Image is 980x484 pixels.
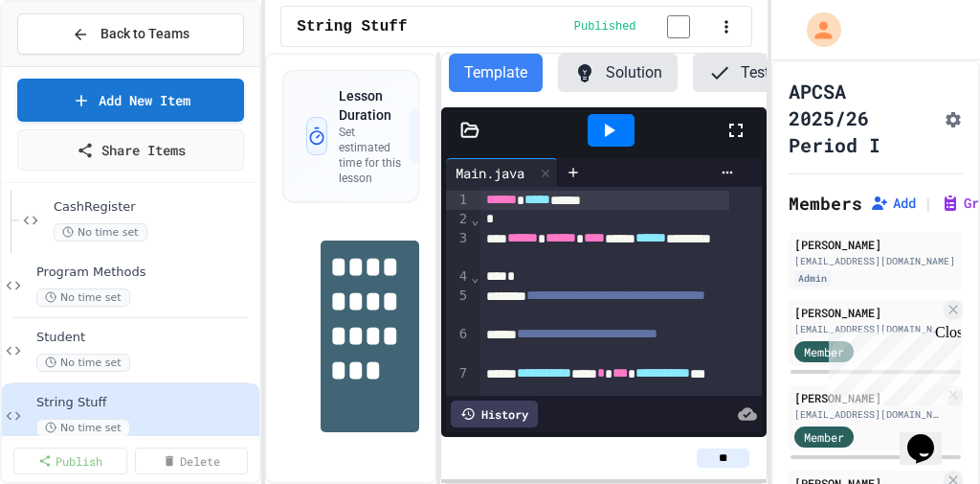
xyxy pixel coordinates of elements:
button: Back to Teams [17,13,244,55]
span: Fold line [470,212,479,227]
button: Template [449,54,543,92]
iframe: chat widget [821,324,961,405]
div: My Account [787,8,846,52]
div: [PERSON_NAME] [794,304,940,321]
a: Delete [135,448,249,474]
iframe: chat widget [900,407,961,465]
div: Main.java [446,163,534,183]
div: [EMAIL_ADDRESS][DOMAIN_NAME] [794,322,940,336]
div: [EMAIL_ADDRESS][DOMAIN_NAME] [794,407,940,422]
span: No time set [54,223,147,242]
h3: Lesson Duration [339,86,409,125]
span: Fold line [470,269,479,285]
button: Tests [693,54,792,92]
span: Back to Teams [100,24,189,44]
div: 1 [446,191,470,210]
span: Program Methods [36,265,256,281]
h2: Members [789,190,862,217]
div: Chat with us now!Close [8,8,132,122]
span: No time set [36,288,130,307]
button: Solution [558,54,678,92]
button: Set Time [409,109,494,163]
a: Add New Item [17,79,244,122]
div: [EMAIL_ADDRESS][DOMAIN_NAME] [794,254,957,268]
div: 5 [446,287,470,325]
a: Share Items [17,129,244,171]
a: Publish [13,448,127,474]
span: String Stuff [36,395,256,411]
h1: APCSA 2025/26 Period I [789,78,936,158]
div: Main.java [446,158,558,187]
p: Set estimated time for this lesson [339,125,409,186]
div: 3 [446,229,470,267]
div: 7 [446,364,470,403]
span: Member [804,343,844,360]
span: Member [804,428,844,446]
div: History [451,401,538,427]
span: Published [574,19,636,35]
span: No time set [36,354,130,372]
div: 2 [446,210,470,229]
div: Content is published and visible to students [574,14,713,38]
div: 6 [446,325,470,363]
button: Assignment Settings [944,106,963,129]
span: String Stuff [297,15,407,38]
div: Admin [794,270,831,287]
span: No time set [36,419,130,437]
span: Student [36,330,256,346]
button: Add [870,194,916,213]
div: [PERSON_NAME] [794,389,940,406]
input: publish toggle [644,15,713,38]
span: | [924,192,933,215]
span: CashRegister [54,199,256,216]
div: 4 [446,267,470,287]
div: [PERSON_NAME] [794,236,957,253]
